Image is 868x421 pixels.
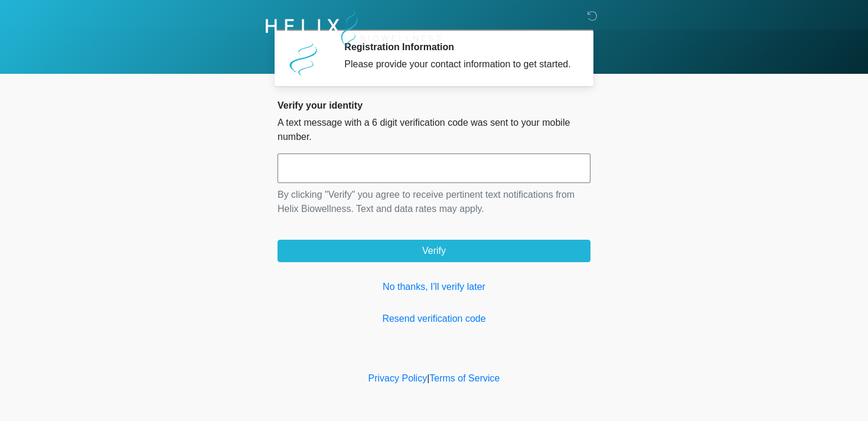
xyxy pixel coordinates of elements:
a: | [427,373,429,383]
div: Please provide your contact information to get started. [344,57,573,71]
a: No thanks, I'll verify later [278,280,590,294]
h2: Verify your identity [278,100,590,111]
button: Verify [278,240,590,262]
img: Helix Biowellness Logo [266,9,441,51]
a: Resend verification code [278,312,590,326]
p: A text message with a 6 digit verification code was sent to your mobile number. [278,116,590,144]
p: By clicking "Verify" you agree to receive pertinent text notifications from Helix Biowellness. Te... [278,188,590,216]
a: Terms of Service [429,373,500,383]
a: Privacy Policy [368,373,428,383]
